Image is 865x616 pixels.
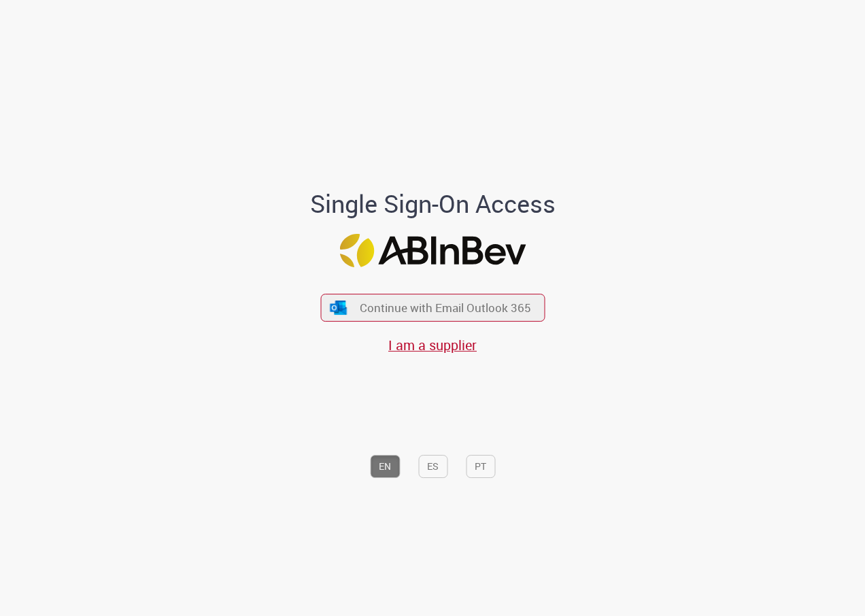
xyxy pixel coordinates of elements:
a: I am a supplier [388,336,477,354]
h1: Single Sign-On Access [244,190,622,218]
button: ícone Azure/Microsoft 360 Continue with Email Outlook 365 [320,294,545,322]
button: EN [370,455,400,478]
img: Logo ABInBev [339,234,526,267]
img: ícone Azure/Microsoft 360 [329,301,348,315]
span: Continue with Email Outlook 365 [360,300,531,315]
button: PT [466,455,495,478]
button: ES [418,455,447,478]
